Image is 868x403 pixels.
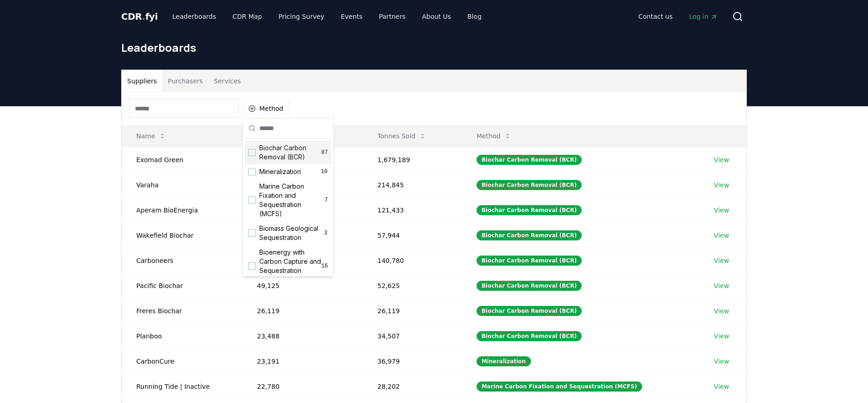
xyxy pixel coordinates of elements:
a: View [714,155,729,164]
nav: Main [631,8,725,25]
a: Pricing Survey [271,8,332,25]
div: Biochar Carbon Removal (BCR) [477,180,582,190]
td: CarbonCure [122,349,242,374]
a: View [714,382,729,391]
a: Partners [372,8,413,25]
div: Mineralization [477,356,531,366]
a: View [714,306,729,316]
span: . [142,11,145,22]
td: Varaha [122,172,242,197]
div: Biochar Carbon Removal (BCR) [477,256,582,266]
td: 52,625 [363,273,462,298]
div: Marine Carbon Fixation and Sequestration (MCFS) [477,381,642,392]
h1: Leaderboards [121,40,747,55]
span: Biochar Carbon Removal (BCR) [259,143,321,162]
a: Contact us [631,8,680,25]
a: Leaderboards [165,8,224,25]
span: Marine Carbon Fixation and Sequestration (MCFS) [259,182,325,218]
td: Running Tide | Inactive [122,374,242,399]
a: CDR.fyi [121,10,158,23]
a: View [714,256,729,265]
button: Method [469,127,519,145]
span: Bioenergy with Carbon Capture and Sequestration (BECCS) [259,248,321,284]
td: 121,433 [363,197,462,223]
a: About Us [415,8,458,25]
button: Suppliers [122,70,162,92]
td: Freres Biochar [122,298,242,323]
a: Blog [460,8,489,25]
span: 3 [323,229,328,237]
td: 23,488 [242,323,363,349]
td: 214,845 [363,172,462,197]
div: Biochar Carbon Removal (BCR) [477,205,582,215]
button: Tonnes Sold [370,127,434,145]
td: Carboneers [122,248,242,273]
td: Aperam BioEnergia [122,197,242,223]
button: Services [209,70,246,92]
span: Log in [689,12,718,21]
td: 28,202 [363,374,462,399]
span: Mineralization [259,167,301,176]
div: Biochar Carbon Removal (BCR) [477,306,582,316]
button: Method [242,101,289,116]
span: 10 [321,168,328,175]
a: View [714,357,729,366]
td: 34,507 [363,323,462,349]
td: Planboo [122,323,242,349]
span: CDR fyi [121,11,158,22]
td: Wakefield Biochar [122,223,242,248]
td: 36,979 [363,349,462,374]
div: Biochar Carbon Removal (BCR) [477,230,582,240]
span: 16 [321,262,328,270]
a: View [714,180,729,190]
td: 140,780 [363,248,462,273]
span: 7 [325,196,328,204]
div: Biochar Carbon Removal (BCR) [477,281,582,291]
td: 57,944 [363,223,462,248]
td: 22,780 [242,374,363,399]
nav: Main [165,8,489,25]
td: 49,125 [242,273,363,298]
a: View [714,281,729,290]
span: 87 [321,149,328,156]
button: Name [129,127,173,145]
a: View [714,231,729,240]
a: View [714,332,729,341]
td: Pacific Biochar [122,273,242,298]
td: 26,119 [242,298,363,323]
div: Biochar Carbon Removal (BCR) [477,155,582,165]
div: Biochar Carbon Removal (BCR) [477,331,582,341]
a: Events [333,8,370,25]
td: 23,191 [242,349,363,374]
button: Purchasers [162,70,209,92]
td: Exomad Green [122,147,242,172]
a: Log in [682,8,725,25]
span: Biomass Geological Sequestration [259,224,323,242]
a: CDR Map [225,8,269,25]
a: View [714,206,729,215]
td: 1,679,189 [363,147,462,172]
td: 26,119 [363,298,462,323]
